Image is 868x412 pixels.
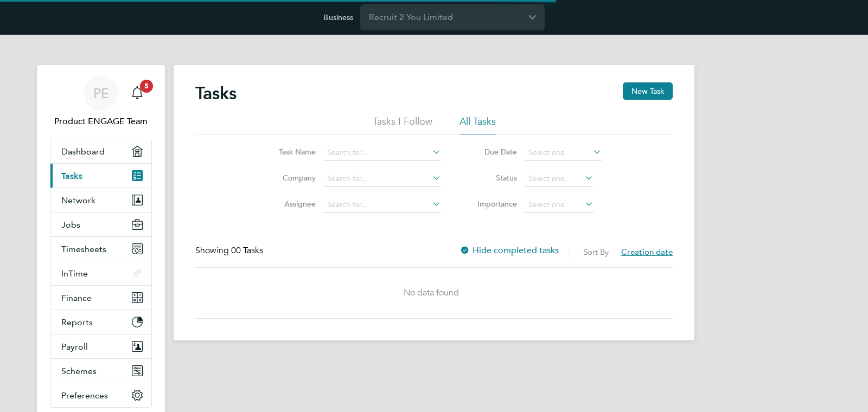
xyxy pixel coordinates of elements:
[140,80,153,93] span: 5
[61,390,108,401] span: Preferences
[50,213,151,236] button: Jobs
[525,171,593,186] input: Select one
[468,147,517,157] label: Due Date
[323,145,441,160] input: Search for...
[231,245,263,256] span: 00 Tasks
[50,115,152,128] span: Product ENGAGE Team
[126,76,148,111] a: 5
[61,146,105,157] span: Dashboard
[323,197,441,213] input: Search for...
[61,195,95,205] span: Network
[267,147,316,157] label: Task Name
[525,145,602,160] input: Select one
[195,245,265,256] div: Showing
[61,268,88,279] span: InTime
[61,244,106,254] span: Timesheets
[50,383,151,407] button: Preferences
[50,139,151,163] a: Dashboard
[50,188,151,212] button: Network
[373,115,432,134] li: Tasks I Follow
[50,76,152,128] a: PEProduct ENGAGE Team
[267,173,316,183] label: Company
[623,82,673,100] button: New Task
[50,237,151,261] button: Timesheets
[195,287,667,299] div: No data found
[468,173,517,183] label: Status
[50,164,151,188] a: Tasks
[61,317,93,327] span: Reports
[61,220,80,230] span: Jobs
[525,197,593,213] input: Select one
[50,261,151,285] button: InTime
[267,199,316,209] label: Assignee
[583,247,609,257] label: Sort By
[61,293,92,303] span: Finance
[50,334,151,358] button: Payroll
[50,286,151,310] button: Finance
[468,199,517,209] label: Importance
[50,359,151,383] button: Schemes
[459,115,496,134] li: All Tasks
[459,245,559,256] label: Hide completed tasks
[61,366,97,376] span: Schemes
[93,86,109,100] span: PE
[323,171,441,186] input: Search for...
[621,247,673,257] span: Creation date
[61,171,82,181] span: Tasks
[323,12,353,22] label: Business
[61,342,88,352] span: Payroll
[50,310,151,334] button: Reports
[195,82,237,104] h2: Tasks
